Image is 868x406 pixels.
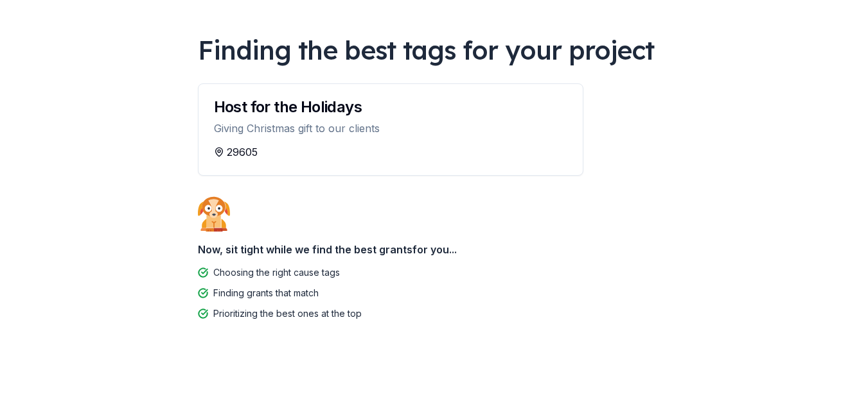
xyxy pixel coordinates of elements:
div: 29605 [214,144,567,160]
img: Dog waiting patiently [198,196,230,231]
div: Finding grants that match [213,285,319,301]
div: Giving Christmas gift to our clients [214,120,567,137]
div: Prioritizing the best ones at the top [213,306,362,321]
div: Now, sit tight while we find the best grants for you... [198,237,671,262]
div: Host for the Holidays [214,99,567,115]
div: Choosing the right cause tags [213,265,340,280]
div: Finding the best tags for your project [198,32,671,68]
